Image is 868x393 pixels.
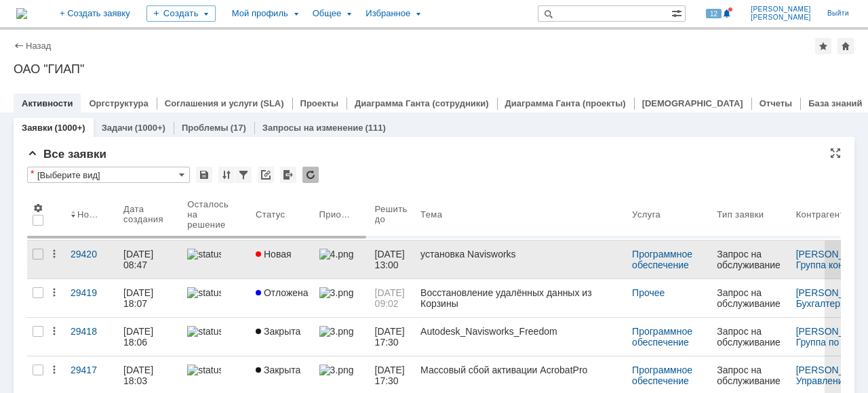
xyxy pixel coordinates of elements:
a: [DATE] 13:00 [370,241,416,278]
a: Autodesk_Navisworks_Freedom [415,318,627,356]
div: Осталось на решение [187,199,234,230]
img: 4.png [319,249,353,260]
a: [DATE] 17:30 [370,318,416,356]
div: [DATE] 18:07 [123,287,156,309]
th: Тип заявки [711,188,790,241]
a: Проблемы [182,123,229,133]
span: Закрыта [256,326,300,337]
a: statusbar-100 (1).png [182,241,250,278]
a: Заявки [22,123,52,133]
div: Запрос на обслуживание [717,326,785,348]
a: [DATE] 18:07 [118,279,182,317]
a: Запрос на обслуживание [711,279,790,317]
div: Создать [146,5,216,22]
a: Диаграмма Ганта (сотрудники) [355,98,489,108]
a: Новая [250,241,314,278]
span: Все заявки [27,148,106,161]
a: 29419 [65,279,118,317]
div: [DATE] 18:03 [123,365,156,386]
div: Тема [420,209,443,220]
div: Тема: Открыть доступ; [24,189,660,204]
h1: HTTP Status 404 – Не найдено [5,10,681,28]
div: На всю страницу [830,148,841,159]
button: Удалить [68,89,136,113]
div: ---------------- [24,160,660,175]
a: [DATE] 18:06 [118,318,182,356]
div: Сортировка... [218,167,235,183]
span: Системный администратор [47,304,161,314]
a: 3.png [314,279,370,317]
div: [DATE] 08:47 [123,249,156,270]
a: 29418 [65,318,118,356]
a: Активности [22,98,73,108]
a: Программное обеспечение [632,365,695,386]
th: Дата создания [118,188,182,241]
div: Восстановление удалённых данных из Корзины [420,287,621,309]
span: [DATE] 17:30 [375,326,408,348]
div: Приоритет [319,209,353,220]
a: Отложена [250,279,314,317]
div: Александр Богачев, alexandr.bogachev@giap.ru, Отправитель подтверждён и проверен [41,54,44,66]
div: Запрос на обслуживание [717,287,785,309]
span: Новая [256,249,292,260]
a: сегодня в 13:31 [50,55,84,78]
a: [DATE] 08:47 [118,241,182,278]
div: Кому: [PERSON_NAME] ( ); [24,175,660,190]
a: Прочее [632,287,665,298]
a: установка Navisworks [415,241,627,278]
a: [DEMOGRAPHIC_DATA] [642,98,743,108]
div: [PERSON_NAME] [41,66,119,80]
img: 3.png [319,287,353,298]
span: -- [47,264,53,275]
img: logo [16,8,27,19]
div: Услуга [632,209,660,220]
a: Группа по статическому оборудованию [796,337,861,369]
div: Действия [49,365,60,375]
a: statusbar-100 (1).png [182,279,250,317]
div: Доступ открыт. Спасибо! [24,131,660,146]
span: [PERSON_NAME] [751,14,811,22]
a: 3.png [314,318,370,356]
div: 29418 [71,326,113,337]
div: Контрагент [796,209,844,220]
div: Действия [49,287,60,298]
div: Массовый сбой активации AcrobatPro [420,365,621,375]
a: Перейти на домашнюю страницу [16,8,27,19]
span: Re: [24,12,45,26]
a: Диаграмма Ганта (проекты) [505,98,626,108]
div: 29417 [71,365,113,375]
span: Т.: [47,376,57,386]
div: alexandr.bogachev@giap.ru [8,54,33,82]
img: statusbar-100 (1).png [187,287,221,298]
th: Осталось на решение [182,188,250,241]
div: (111) [366,123,386,133]
span: [DATE] 13:00 [375,249,408,270]
div: Решить до [375,204,410,224]
a: Закрыта [250,318,314,356]
span: Расширенный поиск [671,6,685,19]
th: Статус [250,188,314,241]
div: [PERSON_NAME], доступ предоставлен, проверьте пожалуйста. [47,238,660,251]
a: Программное обеспечение [632,249,695,270]
span: АБ [14,64,26,73]
div: Запрос на обслуживание [717,365,785,386]
a: Отчеты [759,98,793,108]
img: 3.png [319,326,353,337]
div: Скопировать ссылку на список [258,167,274,183]
img: statusbar-100 (1).png [187,326,221,337]
div: установка Navisworks [420,249,621,260]
span: Закрыта [256,365,300,375]
div: Autodesk_Navisworks_Freedom [420,326,621,337]
a: statusbar-100 (1).png [182,318,250,356]
div: Настройки списка отличаются от сохраненных в виде [31,169,34,178]
th: Услуга [627,188,711,241]
a: База знаний [808,98,862,108]
div: [PERSON_NAME] [47,221,125,234]
div: Запрос на обслуживание [717,249,785,270]
img: statusbar-100 (1).png [187,365,221,375]
span: Настройки [33,203,43,213]
th: Тема [415,188,627,241]
span: Re: Открыть доступ [24,12,102,43]
a: Задачи [102,123,133,133]
div: Действия [49,249,60,260]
